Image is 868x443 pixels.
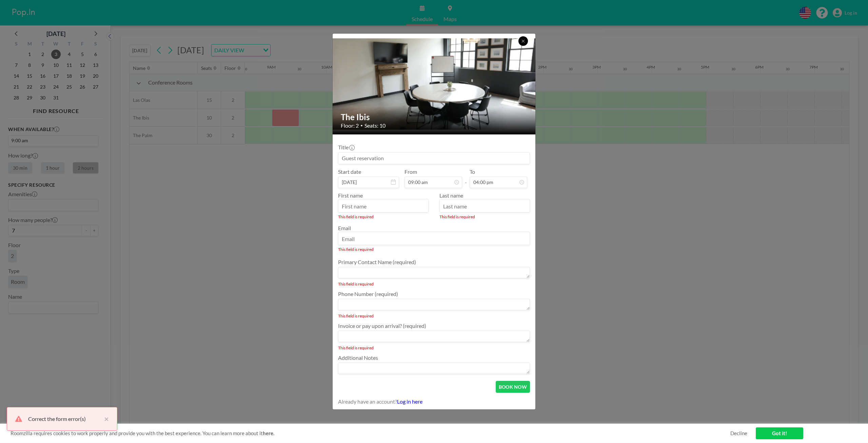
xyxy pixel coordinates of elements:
label: First name [338,192,363,199]
div: This field is required [338,281,530,287]
label: Last name [439,192,463,199]
input: First name [338,201,428,212]
label: Invoice or pay upon arrival? (required) [338,322,426,329]
a: Decline [730,430,747,437]
div: This field is required [338,313,530,318]
a: Log in here [397,398,422,405]
span: Roomzilla requires cookies to work properly and provide you with the best experience. You can lea... [11,430,730,437]
div: This field is required [439,214,530,219]
a: Got it! [756,427,803,439]
div: Correct the form error(s) [28,415,101,423]
label: Email [338,225,351,231]
div: This field is required [338,247,530,252]
label: Start date [338,168,361,175]
div: This field is required [338,214,429,219]
label: Title [338,144,354,151]
button: BOOK NOW [496,381,530,393]
label: Additional Notes [338,354,378,361]
label: Phone Number (required) [338,291,398,297]
span: Already have an account? [338,398,397,405]
button: close [101,415,109,423]
span: - [465,171,467,186]
label: Primary Contact Name (required) [338,259,416,265]
label: To [470,168,475,175]
label: From [405,168,417,175]
span: Seats: 10 [364,122,386,129]
h2: The Ibis [341,112,528,122]
input: Email [338,233,530,245]
input: Guest reservation [338,152,530,164]
div: This field is required [338,345,530,350]
span: • [360,123,363,128]
span: Floor: 2 [341,122,359,129]
input: Last name [440,201,530,212]
img: 537.png [333,38,536,130]
a: here. [263,430,274,436]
